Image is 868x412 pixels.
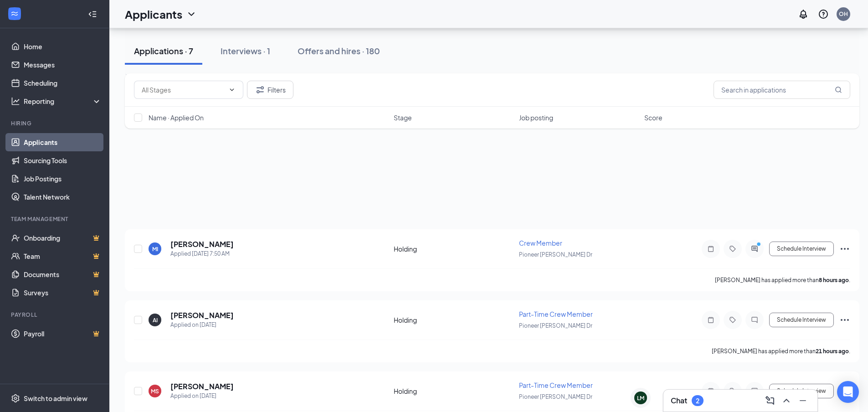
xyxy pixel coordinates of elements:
[11,215,100,223] div: Team Management
[24,324,102,343] a: PayrollCrown
[298,45,380,57] div: Offers and hires · 180
[170,320,234,330] div: Applied on [DATE]
[24,56,102,74] a: Messages
[24,229,102,247] a: OnboardingCrown
[755,242,765,249] svg: PrimaryDot
[394,113,412,122] span: Stage
[153,316,158,324] div: AI
[170,391,234,401] div: Applied on [DATE]
[763,393,777,408] button: ComposeMessage
[712,347,850,355] p: [PERSON_NAME] has applied more than .
[696,397,699,405] div: 2
[749,245,760,252] svg: ActiveChat
[24,97,102,106] div: Reporting
[705,245,716,252] svg: Note
[170,381,234,391] h5: [PERSON_NAME]
[151,387,159,395] div: MS
[705,316,716,324] svg: Note
[24,283,102,302] a: SurveysCrown
[769,384,834,398] button: Schedule Interview
[125,6,182,22] h1: Applicants
[24,247,102,265] a: TeamCrown
[769,313,834,327] button: Schedule Interview
[816,348,849,355] b: 21 hours ago
[727,387,738,395] svg: Tag
[819,277,849,283] b: 8 hours ago
[24,133,102,151] a: Applicants
[24,394,87,403] div: Switch to admin view
[134,45,193,57] div: Applications · 7
[644,113,663,122] span: Score
[714,81,850,99] input: Search in applications
[749,387,760,395] svg: ChatInactive
[749,316,760,324] svg: ChatInactive
[519,239,562,247] span: Crew Member
[769,242,834,256] button: Schedule Interview
[11,119,100,127] div: Hiring
[727,316,738,324] svg: Tag
[10,9,19,18] svg: WorkstreamLogo
[837,381,859,403] div: Open Intercom Messenger
[394,386,514,396] div: Holding
[839,10,848,18] div: OH
[519,322,592,329] span: Pioneer [PERSON_NAME] Dr
[24,265,102,283] a: DocumentsCrown
[797,395,808,406] svg: Minimize
[519,113,553,122] span: Job posting
[186,9,197,20] svg: ChevronDown
[394,315,514,324] div: Holding
[835,86,842,93] svg: MagnifyingGlass
[839,243,850,254] svg: Ellipses
[781,395,792,406] svg: ChevronUp
[779,393,794,408] button: ChevronUp
[394,244,514,253] div: Holding
[228,86,236,93] svg: ChevronDown
[818,9,829,20] svg: QuestionInfo
[519,393,592,400] span: Pioneer [PERSON_NAME] Dr
[715,276,850,284] p: [PERSON_NAME] has applied more than .
[765,395,776,406] svg: ComposeMessage
[519,310,593,318] span: Part-Time Crew Member
[247,81,293,99] button: Filter Filters
[24,188,102,206] a: Talent Network
[519,381,593,389] span: Part-Time Crew Member
[170,239,234,249] h5: [PERSON_NAME]
[24,74,102,92] a: Scheduling
[839,314,850,325] svg: Ellipses
[142,85,225,95] input: All Stages
[11,394,20,403] svg: Settings
[11,311,100,319] div: Payroll
[671,396,687,406] h3: Chat
[170,249,234,258] div: Applied [DATE] 7:50 AM
[519,251,592,258] span: Pioneer [PERSON_NAME] Dr
[798,9,809,20] svg: Notifications
[24,151,102,170] a: Sourcing Tools
[149,113,204,122] span: Name · Applied On
[24,170,102,188] a: Job Postings
[255,84,266,95] svg: Filter
[88,10,97,19] svg: Collapse
[221,45,270,57] div: Interviews · 1
[796,393,810,408] button: Minimize
[637,394,644,402] div: LM
[705,387,716,395] svg: Note
[11,97,20,106] svg: Analysis
[727,245,738,252] svg: Tag
[152,245,158,253] div: MI
[24,37,102,56] a: Home
[170,310,234,320] h5: [PERSON_NAME]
